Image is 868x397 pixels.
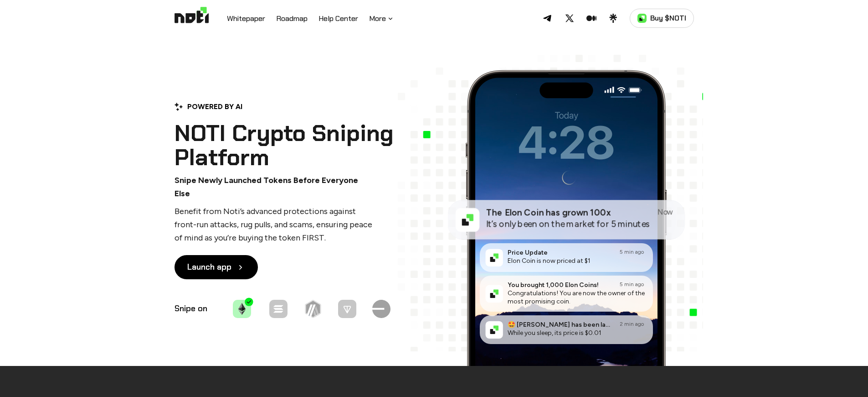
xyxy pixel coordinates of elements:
[318,13,358,25] a: Help Center
[175,101,242,113] div: POWERED BY AI
[175,7,209,30] img: Logo
[175,121,407,169] h1: NOTI Crypto Sniping Platform
[276,13,308,25] a: Roadmap
[369,13,394,24] button: More
[175,302,212,320] p: Snipe on
[175,103,183,111] img: Powered by AI
[175,205,375,244] p: Benefit from Noti’s advanced protections against front-run attacks, rug pulls, and scams, ensurin...
[175,174,375,200] p: Snipe Newly Launched Tokens Before Everyone Else
[630,9,694,28] a: Buy $NOTI
[175,255,258,279] a: Launch app
[227,13,265,25] a: Whitepaper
